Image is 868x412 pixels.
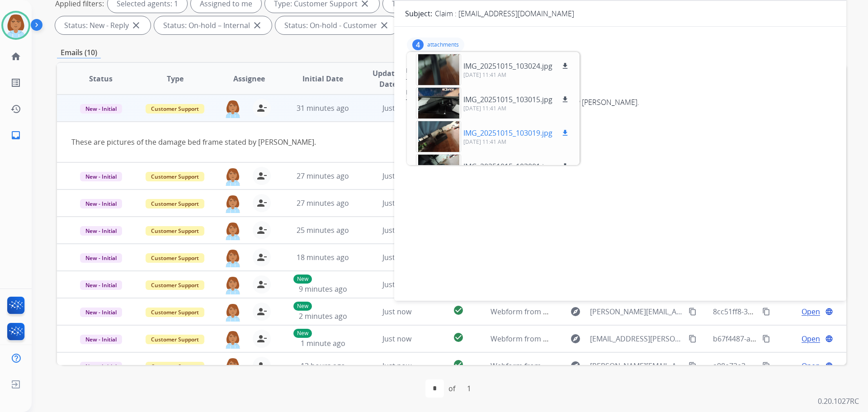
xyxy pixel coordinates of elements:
[412,39,424,50] div: 4
[382,279,411,289] span: Just now
[146,104,204,114] span: Customer Support
[301,361,345,371] span: 13 hours ago
[256,103,267,114] mat-icon: person_remove
[80,280,122,290] span: New - Initial
[275,16,399,34] div: Status: On-hold - Customer
[453,305,464,316] mat-icon: check_circle
[146,199,204,208] span: Customer Support
[561,95,569,104] mat-icon: download
[406,77,835,86] div: To:
[146,362,204,371] span: Customer Support
[406,66,835,75] div: From:
[825,308,833,316] mat-icon: language
[146,335,204,344] span: Customer Support
[689,362,697,370] mat-icon: content_copy
[762,335,770,343] mat-icon: content_copy
[382,334,411,344] span: Just now
[453,332,464,343] mat-icon: check_circle
[382,252,411,262] span: Just now
[256,360,267,371] mat-icon: person_remove
[71,137,684,147] div: These are pictures of the damage bed frame stated by [PERSON_NAME].
[10,51,21,62] mat-icon: home
[80,172,122,181] span: New - Initial
[154,16,272,34] div: Status: On-hold – Internal
[224,275,242,294] img: agent-avatar
[89,73,113,84] span: Status
[293,275,312,284] p: New
[297,252,349,262] span: 18 minutes ago
[10,77,21,88] mat-icon: list_alt
[256,225,267,236] mat-icon: person_remove
[561,62,569,70] mat-icon: download
[762,362,770,370] mat-icon: content_copy
[299,311,347,321] span: 2 minutes ago
[146,226,204,236] span: Customer Support
[825,362,833,370] mat-icon: language
[713,334,850,344] span: b67f4487-aa51-440f-bb60-808cba78d280
[561,162,569,170] mat-icon: download
[368,68,409,90] span: Updated Date
[146,280,204,290] span: Customer Support
[570,306,581,317] mat-icon: explore
[297,103,349,113] span: 31 minutes ago
[57,47,101,58] p: Emails (10)
[80,335,122,344] span: New - Initial
[382,307,411,317] span: Just now
[802,360,820,371] span: Open
[297,171,349,181] span: 27 minutes ago
[382,225,411,235] span: Just now
[167,73,184,84] span: Type
[463,105,571,112] p: [DATE] 11:41 AM
[80,362,122,371] span: New - Initial
[570,360,581,371] mat-icon: explore
[453,359,464,370] mat-icon: check_circle
[463,128,552,138] p: IMG_20251015_103019.jpg
[590,360,683,371] span: [PERSON_NAME][EMAIL_ADDRESS][DOMAIN_NAME]
[802,333,820,344] span: Open
[233,73,265,84] span: Assignee
[689,335,697,343] mat-icon: content_copy
[301,338,345,348] span: 1 minute ago
[224,330,242,349] img: agent-avatar
[256,333,267,344] mat-icon: person_remove
[256,252,267,263] mat-icon: person_remove
[256,279,267,290] mat-icon: person_remove
[435,8,574,19] p: Claim : [EMAIL_ADDRESS][DOMAIN_NAME]
[491,361,751,371] span: Webform from [PERSON_NAME][EMAIL_ADDRESS][DOMAIN_NAME] on [DATE]
[224,303,242,322] img: agent-avatar
[256,306,267,317] mat-icon: person_remove
[256,198,267,208] mat-icon: person_remove
[224,248,242,267] img: agent-avatar
[146,308,204,317] span: Customer Support
[491,334,751,344] span: Webform from [EMAIL_ADDRESS][PERSON_NAME][DOMAIN_NAME] on [DATE]
[570,333,581,344] mat-icon: explore
[713,361,853,371] span: a98e72e3-226d-4d48-af19-44073dbe08b9
[297,198,349,208] span: 27 minutes ago
[80,253,122,263] span: New - Initial
[146,253,204,263] span: Customer Support
[382,171,411,181] span: Just now
[427,41,459,48] p: attachments
[590,306,683,317] span: [PERSON_NAME][EMAIL_ADDRESS][PERSON_NAME][DOMAIN_NAME]
[299,284,347,294] span: 9 minutes ago
[382,103,411,113] span: Just now
[80,226,122,236] span: New - Initial
[302,73,343,84] span: Initial Date
[463,94,552,105] p: IMG_20251015_103015.jpg
[297,225,349,235] span: 25 minutes ago
[224,357,242,376] img: agent-avatar
[448,383,455,394] div: of
[463,61,552,71] p: IMG_20251015_103024.jpg
[561,129,569,137] mat-icon: download
[463,161,552,172] p: IMG_20251015_103001.jpg
[406,97,835,108] div: These are pictures of the damage bed frame stated by [PERSON_NAME].
[406,88,835,97] div: Date:
[405,8,432,19] p: Subject:
[379,20,390,31] mat-icon: close
[80,104,122,114] span: New - Initial
[224,221,242,240] img: agent-avatar
[491,307,807,317] span: Webform from [PERSON_NAME][EMAIL_ADDRESS][PERSON_NAME][DOMAIN_NAME] on [DATE]
[382,361,411,371] span: Just now
[10,104,21,114] mat-icon: history
[256,170,267,181] mat-icon: person_remove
